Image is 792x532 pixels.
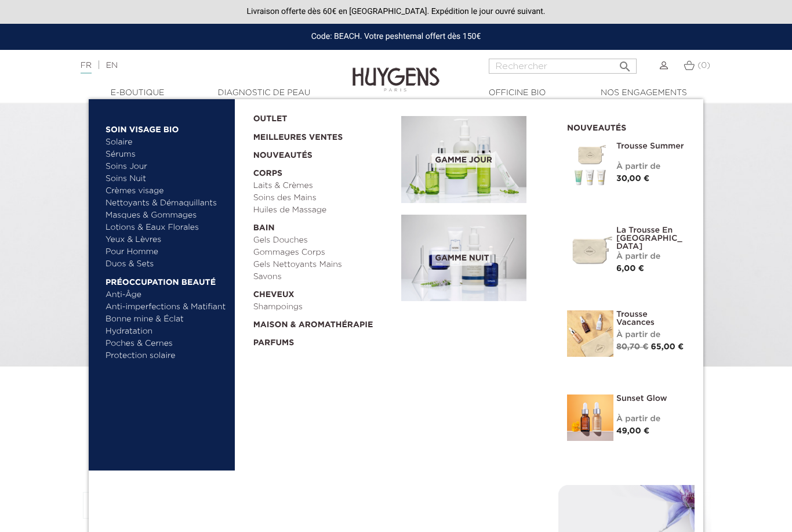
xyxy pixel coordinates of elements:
input: Rechercher [489,59,637,74]
img: routine_jour_banner.jpg [401,116,526,203]
a: Soins des Mains [253,192,394,204]
a: Gamme jour [401,116,550,203]
a: Duos & Sets [106,258,227,270]
a: Trousse Summer [616,142,686,150]
a: Solaire [106,136,227,149]
a: Gommages Corps [253,247,394,259]
a: E-Boutique [79,87,195,99]
a: Soins Nuit [106,173,216,185]
a: OUTLET [253,107,383,125]
button: Pertinence [83,492,227,519]
a: Sérums [106,149,227,161]
span: Gamme nuit [432,251,492,266]
a: Préoccupation beauté [106,270,227,289]
a: Savons [253,271,394,283]
button:  [615,55,635,71]
span: Gamme jour [432,153,495,168]
a: Parfums [253,331,394,349]
a: FR [81,61,92,74]
img: Trousse Summer [567,142,613,189]
a: Pour Homme [106,246,227,258]
i:  [618,56,632,70]
a: Huiles de Massage [253,204,394,216]
a: Yeux & Lèvres [106,234,227,246]
img: La Trousse en Coton [567,226,613,273]
a: Laits & Crèmes [253,180,394,192]
a: Masques & Gommages [106,209,227,222]
a: Meilleures Ventes [253,125,383,144]
a: Gels Douches [253,234,394,247]
a: Officine Bio [459,87,575,99]
h2: Nouveautés [567,120,686,133]
img: Sunset glow- un teint éclatant [567,395,613,441]
img: La Trousse vacances [567,310,613,357]
a: Crèmes visage [106,185,227,197]
span: (0) [697,61,710,70]
a: Hydratation [106,325,227,338]
div: À partir de [616,329,686,341]
img: Huygens [353,49,439,93]
span: 65,00 € [651,343,684,351]
a: Diagnostic de peau [206,87,322,99]
a: Lotions & Eaux Florales [106,222,227,234]
a: Bonne mine & Éclat [106,313,227,325]
a: Anti-Âge [106,289,227,301]
img: routine_nuit_banner.jpg [401,215,526,302]
span: 80,70 € [616,343,648,351]
a: Nos engagements [586,87,702,99]
span: 49,00 € [616,427,649,435]
a: Nouveautés [253,144,394,162]
div: À partir de [616,251,686,263]
div: À partir de [616,413,686,425]
span: 30,00 € [616,175,649,183]
a: Gels Nettoyants Mains [253,259,394,271]
a: Corps [253,162,394,180]
a: Cheveux [253,283,394,301]
a: Shampoings [253,301,394,313]
a: Poches & Cernes [106,338,227,350]
a: Sunset Glow [616,395,686,403]
a: La Trousse en [GEOGRAPHIC_DATA] [616,226,686,251]
div: | [75,59,321,73]
a: Anti-imperfections & Matifiant [106,301,227,313]
span: 6,00 € [616,265,644,273]
a: Soins Jour [106,161,227,173]
a: Soin Visage Bio [106,118,227,136]
a: Nettoyants & Démaquillants [106,197,227,209]
a: Protection solaire [106,350,227,362]
a: Gamme nuit [401,215,550,302]
a: Bain [253,216,394,234]
div: À partir de [616,161,686,173]
a: Maison & Aromathérapie [253,313,394,331]
a: Trousse Vacances [616,310,686,327]
a: EN [106,61,118,70]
